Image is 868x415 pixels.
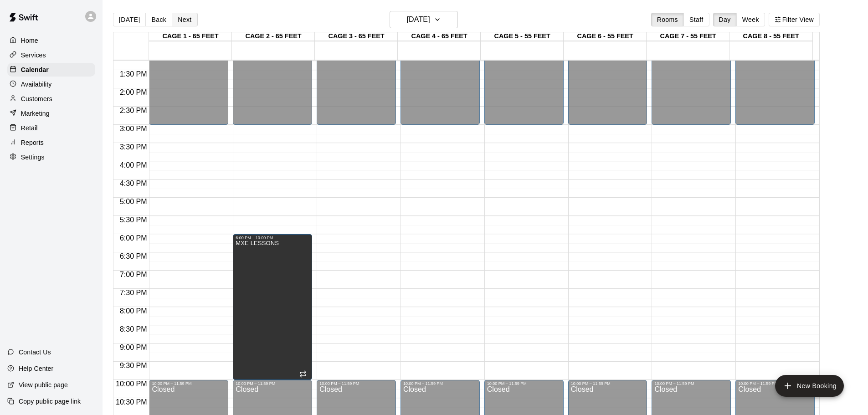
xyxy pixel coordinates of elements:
p: Copy public page link [19,397,81,406]
button: Filter View [769,13,820,26]
span: 10:30 PM [113,398,149,406]
a: Availability [7,77,95,91]
div: 10:00 PM – 11:59 PM [571,381,645,386]
p: Customers [21,94,52,103]
button: [DATE] [390,11,458,28]
p: Marketing [21,109,50,118]
span: 2:00 PM [118,88,149,96]
p: Calendar [21,65,49,74]
p: View public page [19,380,68,389]
button: add [775,375,844,397]
p: Retail [21,123,38,133]
span: 6:00 PM [118,234,149,242]
div: 10:00 PM – 11:59 PM [403,381,477,386]
span: 6:30 PM [118,252,149,260]
a: Retail [7,121,95,135]
div: CAGE 7 - 55 FEET [647,32,729,41]
a: Services [7,48,95,62]
span: 5:00 PM [118,198,149,205]
button: Week [736,13,765,26]
span: 7:00 PM [118,271,149,278]
div: 10:00 PM – 11:59 PM [738,381,812,386]
div: CAGE 4 - 65 FEET [398,32,481,41]
span: 4:30 PM [118,179,149,187]
a: Calendar [7,63,95,77]
button: Day [713,13,737,26]
p: Contact Us [19,348,51,357]
span: 3:00 PM [118,125,149,133]
span: 10:00 PM [113,380,149,388]
div: 6:00 PM – 10:00 PM [236,236,309,240]
span: 8:00 PM [118,307,149,315]
span: Recurring event [299,370,307,378]
div: CAGE 2 - 65 FEET [232,32,315,41]
button: Back [145,13,172,26]
button: Next [172,13,197,26]
div: CAGE 1 - 65 FEET [149,32,232,41]
div: CAGE 5 - 55 FEET [481,32,564,41]
a: Home [7,34,95,47]
a: Customers [7,92,95,106]
span: 9:00 PM [118,343,149,351]
a: Settings [7,150,95,164]
div: 6:00 PM – 10:00 PM: MXE LESSONS [233,234,312,380]
span: 4:00 PM [118,161,149,169]
div: 10:00 PM – 11:59 PM [152,381,226,386]
span: 7:30 PM [118,289,149,297]
div: 10:00 PM – 11:59 PM [487,381,561,386]
p: Reports [21,138,44,147]
h6: [DATE] [407,13,430,26]
p: Home [21,36,38,45]
p: Help Center [19,364,53,373]
div: 10:00 PM – 11:59 PM [236,381,309,386]
div: CAGE 8 - 55 FEET [729,32,812,41]
div: 10:00 PM – 11:59 PM [319,381,393,386]
span: 5:30 PM [118,216,149,224]
p: Availability [21,80,52,89]
p: Services [21,51,46,60]
button: Staff [683,13,709,26]
a: Marketing [7,107,95,120]
span: 3:30 PM [118,143,149,151]
div: CAGE 3 - 65 FEET [315,32,398,41]
button: [DATE] [113,13,146,26]
span: 9:30 PM [118,362,149,369]
div: CAGE 6 - 55 FEET [564,32,647,41]
span: 2:30 PM [118,107,149,114]
span: 8:30 PM [118,325,149,333]
p: Settings [21,153,45,162]
button: Rooms [651,13,684,26]
a: Reports [7,136,95,149]
div: 10:00 PM – 11:59 PM [654,381,728,386]
span: 1:30 PM [118,70,149,78]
